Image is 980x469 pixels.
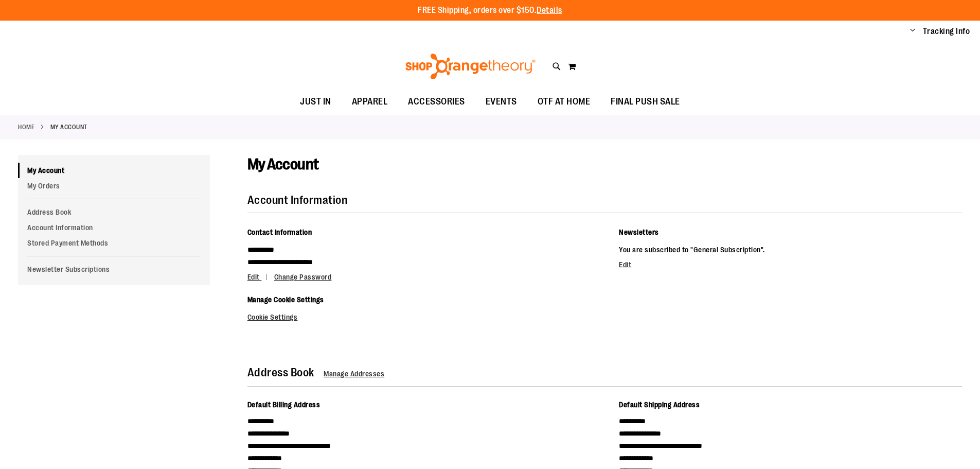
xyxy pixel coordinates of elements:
button: Account menu [910,26,915,37]
span: ACCESSORIES [408,90,465,113]
a: My Orders [18,178,210,194]
a: Edit [247,273,273,281]
p: FREE Shipping, orders over $150. [418,5,562,16]
a: Details [537,6,562,15]
strong: My Account [50,123,87,132]
span: Default Billing Address [247,401,320,409]
a: Account Information [18,220,210,235]
p: You are subscribed to "General Subscription". [619,244,962,256]
strong: Account Information [247,194,348,206]
a: JUST IN [290,90,342,114]
a: Address Book [18,204,210,220]
a: Newsletter Subscriptions [18,262,210,277]
span: Default Shipping Address [619,401,700,409]
span: JUST IN [300,90,331,113]
span: OTF AT HOME [538,90,591,113]
a: Change Password [274,273,332,281]
span: Edit [247,273,260,281]
span: Newsletters [619,228,659,236]
img: Shop Orangetheory [404,54,537,79]
span: My Account [247,155,319,173]
a: Stored Payment Methods [18,235,210,251]
span: FINAL PUSH SALE [611,90,680,113]
span: EVENTS [486,90,517,113]
a: My Account [18,163,210,178]
a: APPAREL [342,90,398,114]
strong: Address Book [247,366,314,379]
a: FINAL PUSH SALE [600,90,690,114]
span: APPAREL [352,90,388,113]
a: Tracking Info [923,26,970,37]
a: Cookie Settings [247,313,298,321]
a: Home [18,123,34,132]
a: Manage Addresses [324,370,384,378]
a: EVENTS [475,90,527,114]
a: Edit [619,260,631,269]
span: Contact Information [247,228,312,236]
span: Manage Cookie Settings [247,296,324,304]
a: OTF AT HOME [527,90,601,114]
a: ACCESSORIES [398,90,475,114]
